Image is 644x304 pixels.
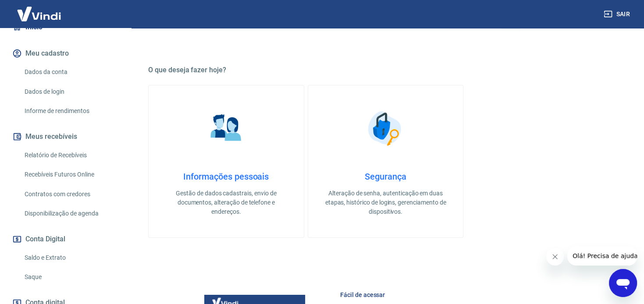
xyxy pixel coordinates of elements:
img: Vindi [11,0,68,27]
a: Dados da conta [21,63,121,81]
a: Recebíveis Futuros Online [21,166,121,184]
button: Meu cadastro [11,44,121,63]
button: Conta Digital [11,230,121,249]
a: Disponibilização de agenda [21,205,121,223]
h4: Informações pessoais [163,171,290,182]
span: Olá! Precisa de ajuda? [5,6,74,13]
h5: O que deseja fazer hoje? [148,66,623,74]
h4: Segurança [322,171,449,182]
button: Sair [602,6,633,22]
a: Informe de rendimentos [21,102,121,120]
img: Informações pessoais [204,106,248,150]
a: Saque [21,268,121,286]
p: Gestão de dados cadastrais, envio de documentos, alteração de telefone e endereços. [163,189,290,216]
img: Segurança [363,106,407,150]
a: Informações pessoaisInformações pessoaisGestão de dados cadastrais, envio de documentos, alteraçã... [148,85,304,238]
a: Dados de login [21,83,121,101]
a: Relatório de Recebíveis [21,146,121,164]
a: Contratos com credores [21,185,121,203]
a: SegurançaSegurançaAlteração de senha, autenticação em duas etapas, histórico de logins, gerenciam... [308,85,464,238]
iframe: Mensagem da empresa [567,246,637,265]
h6: Fácil de acessar [340,290,602,299]
a: Saldo e Extrato [21,249,121,267]
p: Alteração de senha, autenticação em duas etapas, histórico de logins, gerenciamento de dispositivos. [322,189,449,216]
button: Meus recebíveis [11,127,121,146]
iframe: Botão para abrir a janela de mensagens [609,269,637,297]
iframe: Fechar mensagem [546,248,564,265]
